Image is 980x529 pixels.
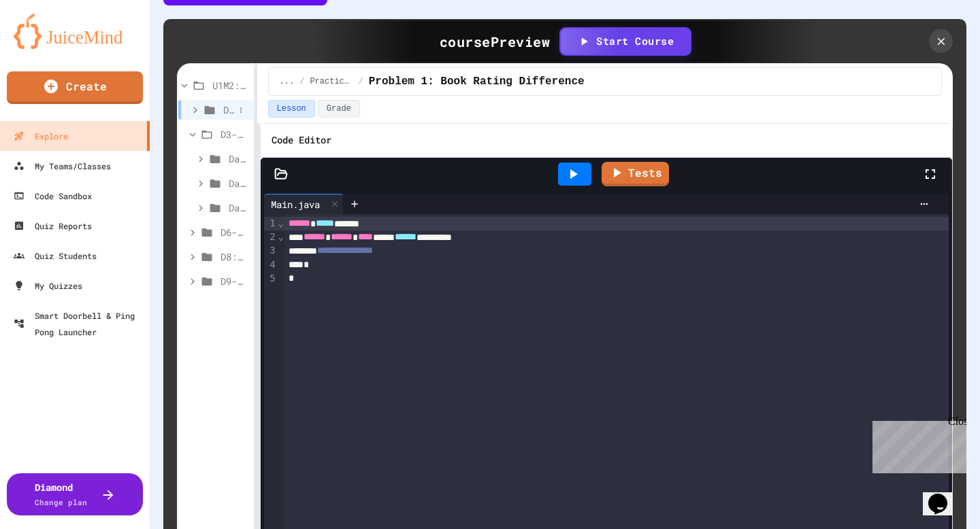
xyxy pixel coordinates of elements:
[7,71,143,104] a: Create
[264,194,344,214] div: Main.java
[577,33,674,49] div: Start Course
[264,217,278,231] div: 1
[359,76,363,87] span: /
[14,158,111,174] div: My Teams/Classes
[867,415,966,473] iframe: chat widget
[212,78,248,92] span: U1M2: Using Classes and Objects
[264,258,278,272] div: 4
[35,497,87,507] span: Change plan
[35,480,87,509] div: Diamond
[264,231,278,244] div: 2
[14,128,68,144] div: Explore
[440,31,551,52] div: course Preview
[310,76,353,87] span: Practice (10 mins)
[229,201,248,215] span: Day 5
[14,188,92,204] div: Code Sandbox
[561,29,690,54] button: Start Course
[264,197,327,211] div: Main.java
[272,132,331,149] h6: Code Editor
[234,103,248,117] button: More options
[318,100,360,118] button: Grade
[14,14,136,49] img: logo-orange.svg
[220,250,248,264] span: D8: Introduction to Algorithms
[278,231,284,242] span: Fold line
[264,244,278,258] div: 3
[14,248,97,264] div: Quiz Students
[223,103,234,117] span: D1-2: The Math Class
[220,225,248,239] span: D6-7: Primitive and Object Types
[602,162,669,186] a: Tests
[229,152,248,166] span: Day 3
[220,274,248,288] span: D9-11 - Module Wrap Up
[369,73,585,90] span: Problem 1: Book Rating Difference
[14,277,82,294] div: My Quizzes
[14,307,144,340] div: Smart Doorbell & Ping Pong Launcher
[229,176,248,190] span: Day 4
[280,76,295,87] span: ...
[5,5,94,86] div: Chat with us now!Close
[299,76,304,87] span: /
[268,100,315,118] button: Lesson
[278,218,284,228] span: Fold line
[7,473,143,515] button: DiamondChange plan
[264,272,278,286] div: 5
[14,218,92,234] div: Quiz Reports
[923,475,966,515] iframe: chat widget
[220,127,248,141] span: D3-5: Strings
